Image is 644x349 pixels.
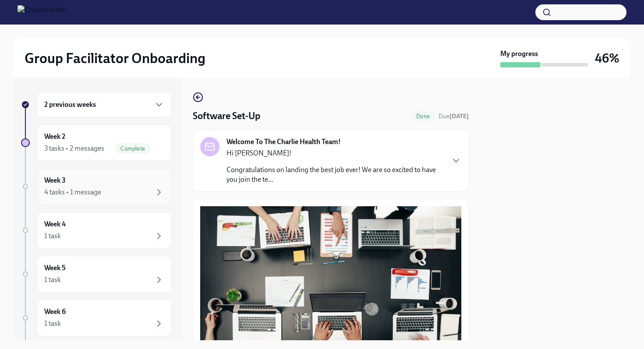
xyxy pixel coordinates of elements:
h6: 2 previous weeks [44,100,96,109]
h6: Week 6 [44,307,66,317]
div: 4 tasks • 1 message [44,187,101,197]
h6: Week 5 [44,263,66,273]
p: Hi [PERSON_NAME]! [226,148,444,158]
h6: Week 4 [44,219,66,229]
span: Done [411,113,435,120]
a: Week 41 task [21,212,172,249]
a: Week 51 task [21,256,172,293]
h4: Software Set-Up [193,109,260,123]
div: 1 task [44,275,61,285]
div: 2 previous weeks [37,92,172,117]
h6: Week 3 [44,176,66,185]
a: Week 23 tasks • 2 messagesComplete [21,124,172,161]
img: CharlieHealth [18,5,66,19]
a: Week 61 task [21,300,172,336]
strong: Welcome To The Charlie Health Team! [226,137,341,147]
span: August 12th, 2025 09:00 [439,112,469,120]
h6: Week 2 [44,132,65,141]
h2: Group Facilitator Onboarding [25,49,205,67]
span: Complete [115,145,150,152]
strong: [DATE] [449,113,469,120]
p: Congratulations on landing the best job ever! We are so excited to have you join the te... [226,165,444,184]
div: 1 task [44,231,61,241]
span: Due [439,113,469,120]
div: 3 tasks • 2 messages [44,144,104,153]
h3: 46% [595,50,619,66]
a: Week 34 tasks • 1 message [21,168,172,205]
strong: My progress [500,49,538,59]
div: 1 task [44,319,61,328]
